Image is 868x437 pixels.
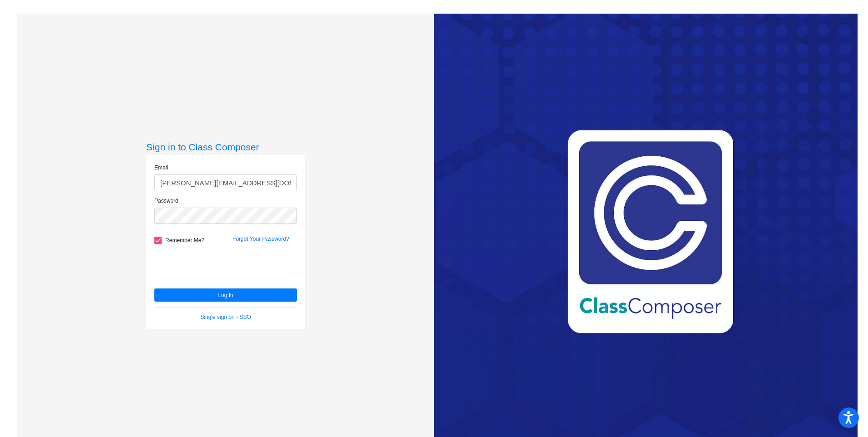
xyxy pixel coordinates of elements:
[154,164,168,172] label: Email
[165,235,204,246] span: Remember Me?
[146,141,305,153] h3: Sign in to Class Composer
[154,248,292,284] iframe: reCAPTCHA
[154,197,178,205] label: Password
[200,314,251,320] a: Single sign on - SSO
[154,288,297,302] button: Log In
[232,236,289,242] a: Forgot Your Password?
